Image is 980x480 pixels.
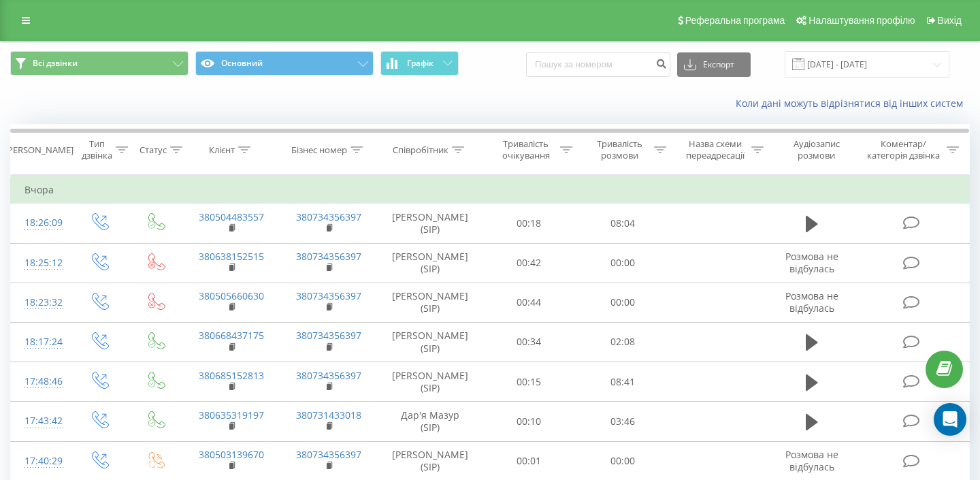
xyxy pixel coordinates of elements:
[785,250,838,275] span: Розмова не відбулась
[199,329,264,342] a: 380668437175
[24,329,57,355] div: 18:17:24
[291,144,347,156] div: Бізнес номер
[576,322,670,362] td: 02:08
[685,15,785,26] span: Реферальна програма
[378,283,483,322] td: [PERSON_NAME] (SIP)
[24,448,57,475] div: 17:40:29
[576,204,670,243] td: 08:04
[199,250,264,263] a: 380638152515
[296,329,361,342] a: 380734356397
[483,362,576,402] td: 00:15
[576,243,670,283] td: 00:00
[199,448,264,461] a: 380503139670
[483,204,576,243] td: 00:18
[779,138,853,161] div: Аудіозапис розмови
[296,369,361,382] a: 380734356397
[199,210,264,223] a: 380504483557
[934,403,966,436] div: Open Intercom Messenger
[199,409,264,421] a: 380635319197
[195,51,374,76] button: Основний
[296,250,361,263] a: 380734356397
[526,52,670,77] input: Пошук за номером
[199,369,264,382] a: 380685152813
[378,402,483,441] td: Дар'я Мазур (SIP)
[495,138,557,161] div: Тривалість очікування
[24,408,57,434] div: 17:43:42
[483,243,576,283] td: 00:42
[588,138,651,161] div: Тривалість розмови
[380,51,459,76] button: Графік
[24,289,57,316] div: 18:23:32
[576,402,670,441] td: 03:46
[576,283,670,322] td: 00:00
[5,144,73,156] div: [PERSON_NAME]
[483,322,576,362] td: 00:34
[296,409,361,421] a: 380731433018
[483,402,576,441] td: 00:10
[296,289,361,302] a: 380734356397
[393,144,448,156] div: Співробітник
[864,138,943,161] div: Коментар/категорія дзвінка
[33,58,78,69] span: Всі дзвінки
[296,448,361,461] a: 380734356397
[785,289,838,315] span: Розмова не відбулась
[199,289,264,302] a: 380505660630
[483,283,576,322] td: 00:44
[209,144,235,156] div: Клієнт
[407,59,434,68] span: Графік
[24,210,57,236] div: 18:26:09
[736,97,970,110] a: Коли дані можуть відрізнятися вiд інших систем
[378,362,483,402] td: [PERSON_NAME] (SIP)
[808,15,915,26] span: Налаштування профілю
[938,15,962,26] span: Вихід
[296,210,361,223] a: 380734356397
[378,243,483,283] td: [PERSON_NAME] (SIP)
[24,250,57,276] div: 18:25:12
[378,204,483,243] td: [PERSON_NAME] (SIP)
[10,51,189,76] button: Всі дзвінки
[24,368,57,395] div: 17:48:46
[82,138,112,161] div: Тип дзвінка
[785,448,838,473] span: Розмова не відбулась
[140,144,167,156] div: Статус
[677,52,751,77] button: Експорт
[576,362,670,402] td: 08:41
[682,138,748,161] div: Назва схеми переадресації
[11,176,970,204] td: Вчора
[378,322,483,362] td: [PERSON_NAME] (SIP)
